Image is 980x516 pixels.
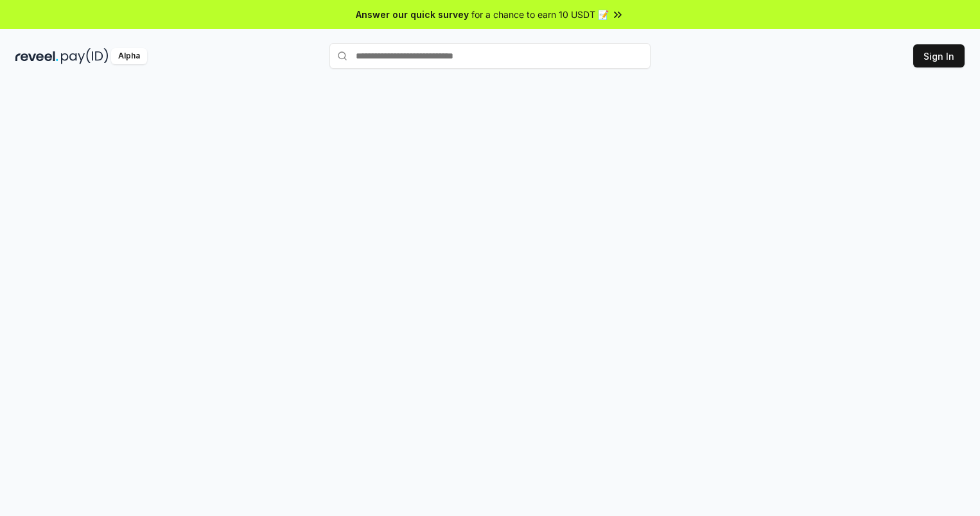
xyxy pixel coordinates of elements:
img: pay_id [61,48,109,64]
img: reveel_dark [15,48,58,64]
button: Sign In [913,44,965,67]
span: Answer our quick survey [356,8,469,21]
span: for a chance to earn 10 USDT 📝 [471,8,609,21]
div: Alpha [111,48,147,64]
